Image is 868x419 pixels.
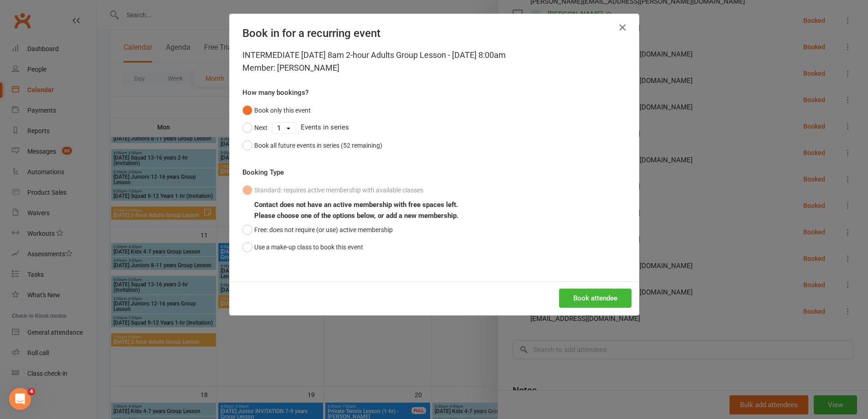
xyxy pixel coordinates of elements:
[254,212,458,220] b: Please choose one of the options below, or add a new membership.
[242,49,626,74] div: INTERMEDIATE [DATE] 8am 2-hour Adults Group Lesson - [DATE] 8:00am Member: [PERSON_NAME]
[242,27,626,40] h4: Book in for a recurring event
[242,137,382,154] button: Book all future events in series (52 remaining)
[242,87,308,98] label: How many bookings?
[28,388,35,395] span: 4
[254,201,458,209] b: Contact does not have an active membership with free spaces left.
[9,388,31,410] iframe: Intercom live chat
[242,119,267,136] button: Next
[242,119,626,136] div: Events in series
[242,221,393,238] button: Free: does not require (or use) active membership
[242,238,363,256] button: Use a make-up class to book this event
[242,167,284,178] label: Booking Type
[242,102,311,119] button: Book only this event
[254,140,382,150] div: Book all future events in series (52 remaining)
[559,289,632,308] button: Book attendee
[615,20,630,35] button: Close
